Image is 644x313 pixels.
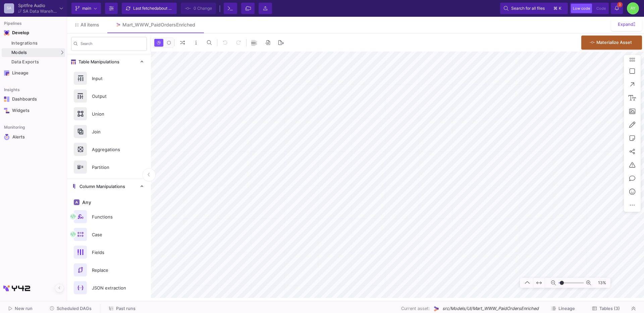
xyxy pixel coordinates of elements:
[4,108,9,113] img: Navigation icon
[2,105,65,116] a: Navigation iconWidgets
[88,109,134,119] div: Union
[88,127,134,137] div: Join
[559,4,561,12] span: k
[596,6,606,11] span: Code
[82,3,91,13] span: main
[88,162,134,172] div: Partition
[2,68,65,78] a: Navigation iconLineage
[2,58,65,66] a: Data Exports
[81,200,91,205] span: Any
[67,69,151,179] div: Table Manipulations
[67,208,151,226] button: Functions
[67,158,151,176] button: Partition
[122,22,195,27] div: Mart_WWW_PaidOrdersEnriched
[11,41,63,46] div: Integrations
[558,306,575,311] span: Lineage
[433,305,440,312] img: UI Model
[77,184,125,189] span: Column Manipulations
[157,6,191,11] span: about 4 hours ago
[617,2,623,7] span: 3
[18,3,57,8] div: Spitfire Audio
[67,279,151,297] button: JSON extraction
[4,30,9,36] img: Navigation icon
[88,283,134,293] div: JSON extraction
[88,265,134,275] div: Replace
[4,3,14,13] div: SA
[76,59,119,65] span: Table Manipulations
[12,108,56,113] div: Widgets
[116,306,136,311] span: Past runs
[2,39,65,48] a: Integrations
[88,73,134,83] div: Input
[553,4,557,12] span: ⌘
[88,247,134,257] div: Fields
[12,134,56,140] div: Alerts
[67,261,151,279] button: Replace
[571,4,592,13] button: Low code
[594,4,608,13] button: Code
[599,306,620,311] span: Tables (3)
[4,70,9,76] img: Navigation icon
[551,4,564,12] button: ⌘k
[67,243,151,261] button: Fields
[88,212,134,222] div: Functions
[122,3,177,14] button: Last fetchedabout 4 hours ago
[4,97,9,102] img: Navigation icon
[15,306,33,311] span: New run
[2,94,65,105] a: Navigation iconDashboards
[57,306,92,311] span: Scheduled DAGs
[596,40,632,45] span: Materialize Asset
[511,3,545,13] span: Search for all files
[442,305,539,312] span: src/Models/UI/Mart_WWW_PaidOrdersEnriched
[500,3,568,14] button: Search for all files⌘k
[67,226,151,243] button: Case
[625,2,639,14] button: AY
[2,27,65,38] mat-expansion-panel-header: Navigation iconDevelop
[573,6,590,11] span: Low code
[80,22,99,27] span: All items
[11,59,63,65] div: Data Exports
[67,105,151,123] button: Union
[4,134,10,140] img: Navigation icon
[67,179,151,194] mat-expansion-panel-header: Column Manipulations
[12,30,22,36] div: Develop
[133,3,173,13] div: Last fetched
[67,123,151,140] button: Join
[401,305,430,312] span: Current asset:
[2,131,65,143] a: Navigation iconAlerts
[627,2,639,14] div: AY
[581,36,642,50] button: Materialize Asset
[88,91,134,101] div: Output
[80,43,144,47] input: Search
[115,22,121,28] img: Tab icon
[88,230,134,240] div: Case
[67,87,151,105] button: Output
[12,97,56,102] div: Dashboards
[67,54,151,69] mat-expansion-panel-header: Table Manipulations
[71,3,101,14] button: main
[594,277,609,289] span: 13%
[11,50,27,55] span: Models
[88,144,134,154] div: Aggregations
[611,3,623,14] button: 3
[23,9,57,13] div: SA Data Warehouse
[67,140,151,158] button: Aggregations
[12,70,56,76] div: Lineage
[67,69,151,87] button: Input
